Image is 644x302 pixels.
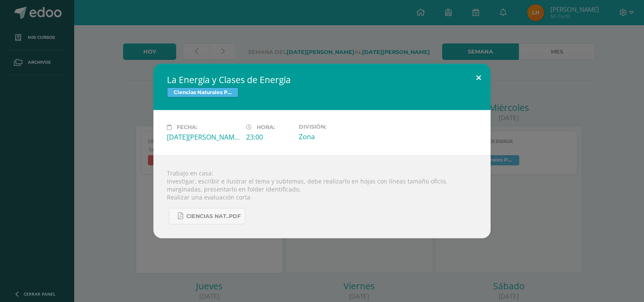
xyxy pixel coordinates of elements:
a: Ciencias Nat..pdf [169,208,245,224]
div: [DATE][PERSON_NAME] [167,132,239,142]
div: Zona [299,132,371,141]
span: Hora: [257,124,275,130]
div: 23:00 [246,132,292,142]
button: Close (Esc) [467,64,491,92]
label: División: [299,124,371,130]
div: Trabajo en casa: Investigar, escribir e ilustrar el tema y subtemas, debe realizarlo en hojas con... [153,155,491,238]
span: Ciencias Naturales Productividad y Desarrollo [167,87,239,97]
span: Fecha: [177,124,197,130]
span: Ciencias Nat..pdf [186,213,241,220]
h2: La Energía y Clases de Energía [167,74,477,86]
